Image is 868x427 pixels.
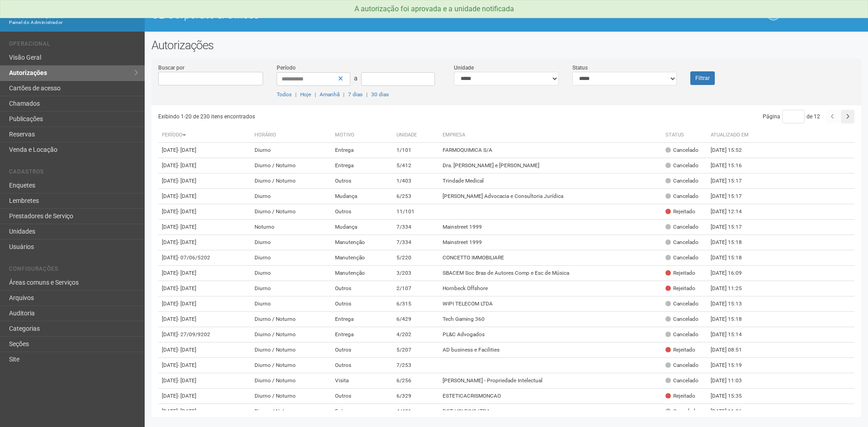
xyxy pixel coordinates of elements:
[665,300,698,308] div: Cancelado
[393,327,439,343] td: 4/202
[665,162,698,169] div: Cancelado
[178,285,196,291] span: - [DATE]
[393,128,439,143] th: Unidade
[331,158,393,174] td: Entrega
[665,392,695,400] div: Rejeitado
[178,408,196,414] span: - [DATE]
[393,389,439,404] td: 6/329
[9,169,138,178] li: Cadastros
[251,404,331,419] td: Diurno / Noturno
[707,220,757,235] td: [DATE] 15:17
[251,281,331,296] td: Diurno
[393,174,439,189] td: 1/403
[9,266,138,275] li: Configurações
[178,224,196,230] span: - [DATE]
[665,361,698,369] div: Cancelado
[665,331,698,338] div: Cancelado
[151,9,500,21] h1: O2 Corporate & Offices
[707,327,757,343] td: [DATE] 15:14
[707,266,757,281] td: [DATE] 16:09
[707,281,757,296] td: [DATE] 11:25
[178,300,196,307] span: - [DATE]
[178,147,196,153] span: - [DATE]
[251,220,331,235] td: Noturno
[439,281,662,296] td: Hornbeck Offshore
[158,250,251,266] td: [DATE]
[707,343,757,358] td: [DATE] 08:51
[439,373,662,389] td: [PERSON_NAME] - Propriedade Intelectual
[295,91,297,98] span: |
[158,220,251,235] td: [DATE]
[251,327,331,343] td: Diurno / Noturno
[178,162,196,169] span: - [DATE]
[439,404,662,419] td: DGT HOLDING LTDA
[251,296,331,312] td: Diurno
[763,113,820,120] span: Página de 12
[439,143,662,158] td: FARMOQUIMICA S/A
[331,235,393,250] td: Manutenção
[331,128,393,143] th: Motivo
[277,64,296,72] label: Período
[331,404,393,419] td: Entrega
[158,266,251,281] td: [DATE]
[331,189,393,204] td: Mudança
[331,220,393,235] td: Mudança
[331,327,393,343] td: Entrega
[707,296,757,312] td: [DATE] 15:13
[439,296,662,312] td: WIPI TELECOM LTDA
[158,296,251,312] td: [DATE]
[439,343,662,358] td: AD business e Facilities
[439,220,662,235] td: Mainstreet 1999
[158,189,251,204] td: [DATE]
[707,404,757,419] td: [DATE] 11:26
[158,235,251,250] td: [DATE]
[178,362,196,368] span: - [DATE]
[178,239,196,245] span: - [DATE]
[665,239,698,246] div: Cancelado
[707,235,757,250] td: [DATE] 15:18
[251,343,331,358] td: Diurno / Noturno
[9,19,138,27] div: Painel do Administrador
[707,204,757,220] td: [DATE] 12:14
[393,266,439,281] td: 3/203
[251,373,331,389] td: Diurno / Noturno
[178,377,196,384] span: - [DATE]
[393,343,439,358] td: 5/207
[158,64,184,72] label: Buscar por
[331,343,393,358] td: Outros
[393,189,439,204] td: 6/253
[393,312,439,327] td: 6/429
[178,393,196,399] span: - [DATE]
[331,174,393,189] td: Outros
[662,128,707,143] th: Status
[439,174,662,189] td: Trindade Medical
[178,254,210,261] span: - 07/06/5202
[251,204,331,220] td: Diurno / Noturno
[665,208,695,216] div: Rejeitado
[393,281,439,296] td: 2/107
[331,143,393,158] td: Entrega
[331,204,393,220] td: Outros
[331,266,393,281] td: Manutenção
[665,254,698,262] div: Cancelado
[158,373,251,389] td: [DATE]
[439,250,662,266] td: CONCETTO IMMOBILIARE
[151,38,861,52] h2: Autorizações
[158,158,251,174] td: [DATE]
[348,91,363,98] a: 7 dias
[251,250,331,266] td: Diurno
[707,128,757,143] th: Atualizado em
[439,158,662,174] td: Dra. [PERSON_NAME] e [PERSON_NAME]
[158,281,251,296] td: [DATE]
[158,404,251,419] td: [DATE]
[439,189,662,204] td: [PERSON_NAME] Advocacia e Consultoria Jurídica
[315,91,316,98] span: |
[665,315,698,323] div: Cancelado
[158,343,251,358] td: [DATE]
[158,110,507,123] div: Exibindo 1-20 de 230 itens encontrados
[158,327,251,343] td: [DATE]
[707,250,757,266] td: [DATE] 15:18
[665,285,695,292] div: Rejeitado
[331,250,393,266] td: Manutenção
[393,404,439,419] td: 4/401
